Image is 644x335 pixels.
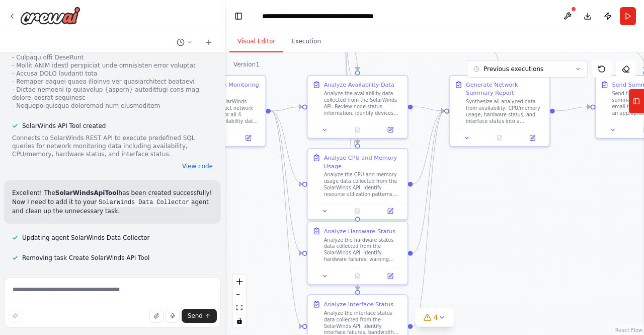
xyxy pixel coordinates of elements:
div: React Flow controls [233,275,246,327]
span: Send [188,312,203,320]
div: Analyze Availability Data [324,81,394,89]
div: Analyze the hardware status data collected from the SolarWinds API. Identify hardware failures, w... [324,237,403,263]
div: Collect Network Monitoring Data [182,81,260,97]
button: Previous executions [467,60,588,78]
button: Send [182,309,217,323]
button: No output available [482,133,517,143]
span: Previous executions [484,65,543,73]
button: Click to speak your automation idea [166,309,180,323]
button: zoom out [233,288,246,301]
div: Generate Network Summary Report [466,81,544,97]
div: Analyze the CPU and memory usage data collected from the SolarWinds API. Identify resource utiliz... [324,172,403,198]
span: Removing task Create SolarWinds API Tool [22,254,149,262]
g: Edge from 0a9ce3f4-a9c9-48a9-a8fb-22d8f2eb9ae7 to 28d16361-acee-41ba-ad14-eec201146c2f [341,16,361,290]
g: Edge from 0613ee97-df36-4e0b-a606-69311bd2db35 to 656de0c2-0c3d-4abd-a431-fbf366f09a4b [413,103,444,115]
g: Edge from 9c581847-5cb6-43ae-943e-051453ef1f3b to 0613ee97-df36-4e0b-a606-69311bd2db35 [271,103,302,115]
button: Improve this prompt [8,309,22,323]
nav: breadcrumb [262,11,413,21]
button: toggle interactivity [233,314,246,327]
div: Generate Network Summary ReportSynthesize all analyzed data from availability, CPU/memory usage, ... [449,75,550,147]
g: Edge from 9c581847-5cb6-43ae-943e-051453ef1f3b to dd0f9c2e-edca-4b3b-97f4-c3b63438746f [271,107,302,188]
div: Analyze CPU and Memory Usage [324,154,403,170]
button: Visual Editor [229,31,283,52]
g: Edge from 9c581847-5cb6-43ae-943e-051453ef1f3b to 28d16361-acee-41ba-ad14-eec201146c2f [271,107,302,330]
button: Upload files [149,309,164,323]
button: Start a new chat [201,36,217,48]
g: Edge from 0a9ce3f4-a9c9-48a9-a8fb-22d8f2eb9ae7 to 0613ee97-df36-4e0b-a606-69311bd2db35 [341,16,361,71]
button: No output available [340,206,374,216]
div: Collect Network Monitoring DataConnect to the SolarWinds REST API and collect network monitoring ... [165,75,266,147]
div: Analyze Hardware StatusAnalyze the hardware status data collected from the SolarWinds API. Identi... [307,221,409,285]
span: Updating agent SolarWinds Data Collector [22,234,150,242]
button: No output available [340,271,374,281]
div: Connect to the SolarWinds REST API and collect network monitoring data for all 4 categories: 1. A... [182,99,260,125]
button: No output available [340,125,374,135]
button: Hide left sidebar [231,9,246,23]
div: Analyze Interface Status [324,300,393,308]
g: Edge from 656de0c2-0c3d-4abd-a431-fbf366f09a4b to f6ab138a-3827-4570-98fd-ef46daa180ea [555,103,591,115]
div: Analyze Hardware Status [324,227,395,235]
g: Edge from 0a9ce3f4-a9c9-48a9-a8fb-22d8f2eb9ae7 to dd0f9c2e-edca-4b3b-97f4-c3b63438746f [341,16,361,144]
a: React Flow attribution [615,327,642,333]
div: Synthesize all analyzed data from availability, CPU/memory usage, hardware status, and interface ... [466,99,544,125]
strong: SolarWindsApiTool [55,189,119,196]
g: Edge from 28d16361-acee-41ba-ad14-eec201146c2f to 656de0c2-0c3d-4abd-a431-fbf366f09a4b [413,107,444,330]
div: Analyze Availability DataAnalyze the availability data collected from the SolarWinds API. Review ... [307,75,409,139]
button: Open in side panel [376,125,404,135]
button: Switch to previous chat [173,36,197,48]
img: Logo [20,7,80,25]
div: Analyze CPU and Memory UsageAnalyze the CPU and memory usage data collected from the SolarWinds A... [307,148,409,220]
g: Edge from 849d820b-dea4-4561-a91e-4af9c2fc5661 to 656de0c2-0c3d-4abd-a431-fbf366f09a4b [413,107,444,257]
button: zoom in [233,275,246,288]
code: SolarWinds Data Collector [97,198,191,207]
button: Open in side panel [376,206,404,216]
div: Analyze the availability data collected from the SolarWinds API. Review node status information, ... [324,90,403,116]
g: Edge from 9c581847-5cb6-43ae-943e-051453ef1f3b to 849d820b-dea4-4561-a91e-4af9c2fc5661 [271,107,302,257]
p: Excellent! The has been created successfully! Now I need to add it to your agent and clean up the... [12,188,213,216]
button: 4 [416,308,454,327]
div: Version 1 [233,60,260,69]
button: Open in side panel [518,133,546,143]
span: 4 [434,312,438,322]
span: SolarWinds API Tool created [22,122,106,130]
button: fit view [233,301,246,314]
button: View code [182,162,213,170]
div: Connects to SolarWinds REST API to execute predefined SQL queries for network monitoring data inc... [12,134,213,158]
button: Open in side panel [376,271,404,281]
button: Execution [283,31,329,52]
g: Edge from dd0f9c2e-edca-4b3b-97f4-c3b63438746f to 656de0c2-0c3d-4abd-a431-fbf366f09a4b [413,107,444,188]
button: Open in side panel [234,133,262,143]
